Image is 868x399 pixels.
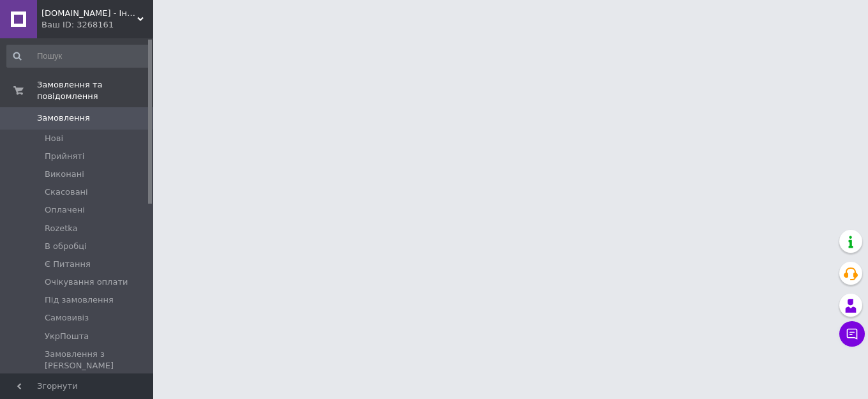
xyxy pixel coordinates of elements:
span: В обробці [45,241,87,252]
span: Замовлення та повідомлення [37,79,153,102]
span: Під замовлення [45,294,114,306]
button: Чат з покупцем [839,321,865,347]
div: Ваш ID: 3268161 [41,19,153,31]
span: Оплачені [45,204,85,216]
span: Самовивіз [45,312,89,324]
span: Прийняті [45,151,84,162]
span: Нові [45,133,63,144]
input: Пошук [6,45,151,68]
span: Виконані [45,169,84,180]
span: Замовлення з [PERSON_NAME] [45,349,149,372]
span: Замовлення [37,112,90,124]
span: izdorov.com.ua - Інтернет-магазин вітамінів і біодобавок [41,8,137,19]
span: УкрПошта [45,331,89,342]
span: Є Питання [45,259,91,270]
span: Скасовані [45,186,88,198]
span: Rozetka [45,223,78,234]
span: Очікування оплати [45,276,128,288]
